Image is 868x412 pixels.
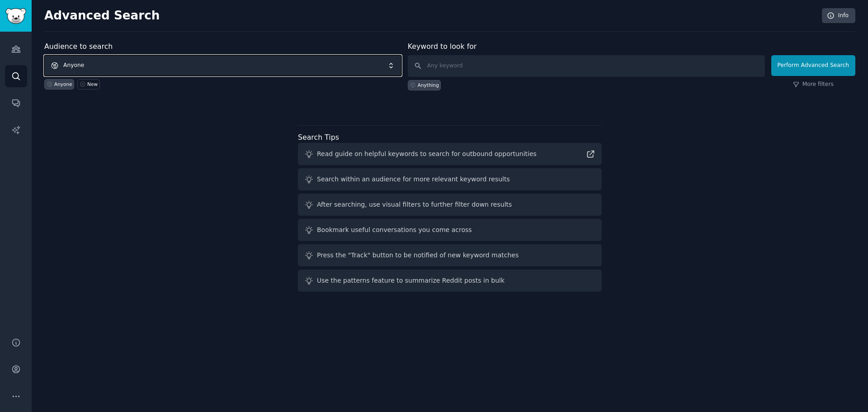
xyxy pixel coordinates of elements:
a: More filters [793,81,834,89]
div: New [87,81,98,87]
label: Audience to search [44,42,113,51]
a: Info [822,8,855,24]
img: GummySearch logo [5,8,26,24]
div: Press the "Track" button to be notified of new keyword matches [317,251,519,260]
div: Read guide on helpful keywords to search for outbound opportunities [317,149,537,159]
div: Anyone [54,81,72,87]
div: After searching, use visual filters to further filter down results [317,200,512,209]
a: New [77,79,99,90]
div: Bookmark useful conversations you come across [317,225,472,235]
label: Keyword to look for [408,42,477,51]
button: Perform Advanced Search [771,55,855,76]
div: Use the patterns feature to summarize Reddit posts in bulk [317,276,505,285]
input: Any keyword [408,55,765,77]
label: Search Tips [298,133,339,142]
button: Anyone [44,55,401,76]
h2: Advanced Search [44,9,817,23]
div: Search within an audience for more relevant keyword results [317,175,510,184]
div: Anything [418,82,439,88]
